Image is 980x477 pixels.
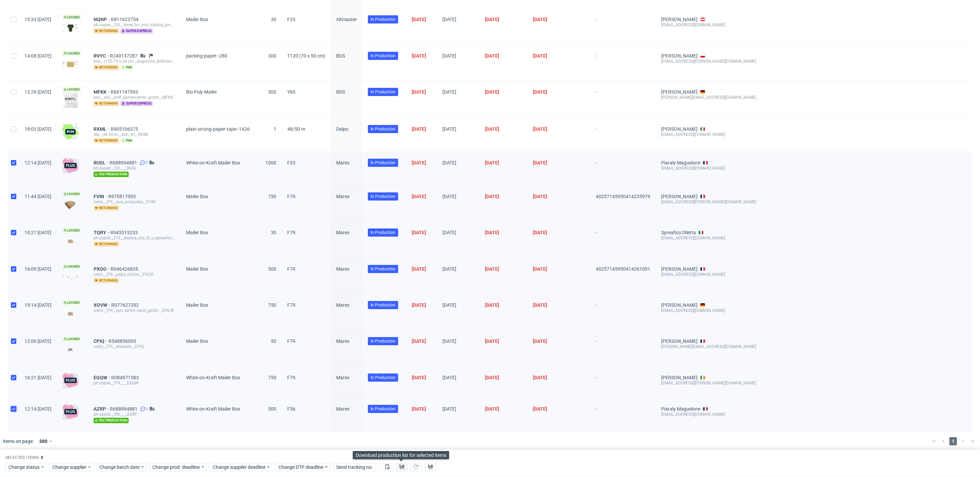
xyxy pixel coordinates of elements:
[62,264,81,269] span: Locked
[111,302,140,308] span: R077627292
[661,95,756,100] div: [PERSON_NAME][EMAIL_ADDRESS][DOMAIN_NAME]
[186,375,240,380] span: White-on-Kraft Mailer Box
[62,61,79,68] img: version_two_editor_design.png
[661,406,700,412] a: Piaraly Maguelone
[94,266,111,272] span: PXOO
[94,278,119,283] span: returning
[94,194,108,199] span: FVIN
[186,89,217,95] span: Bio Poly Mailer
[139,406,148,412] a: 2
[274,126,276,132] span: 1
[485,194,499,199] span: [DATE]
[94,17,111,22] span: NQNP
[485,230,499,235] span: [DATE]
[265,160,276,165] span: 1000
[442,302,456,308] span: [DATE]
[442,375,456,380] span: [DATE]
[371,16,395,22] span: In Production
[24,338,51,344] span: 12:06 [DATE]
[336,465,373,470] span: Send tracking no.
[108,194,137,199] span: R970817095
[152,464,200,471] span: Change prod. deadline
[94,241,119,247] span: returning
[110,53,139,59] a: R249137287
[336,338,349,344] span: Marex
[485,302,499,308] span: [DATE]
[661,17,698,22] a: [PERSON_NAME]
[371,229,395,236] span: In Production
[661,235,756,241] div: [EMAIL_ADDRESS][DOMAIN_NAME]
[336,89,345,95] span: BDS
[186,338,208,344] span: Mailer Box
[110,160,138,165] span: R688994881
[111,17,140,22] a: R811622754
[94,344,175,349] div: ostro__f79__shiseido__CPIQ
[596,266,650,272] span: 40257145950414261091
[412,194,426,199] span: [DATE]
[371,338,395,344] span: In Production
[5,455,39,460] span: Selected items:
[485,266,499,272] span: [DATE]
[287,89,297,95] span: Y60.
[596,160,650,177] span: -
[109,338,137,344] a: R548856005
[94,272,175,277] div: ostro__f79__papa_chiche__PXOO
[24,375,51,380] span: 16:21 [DATE]
[412,338,426,344] span: [DATE]
[110,230,139,235] span: R943315233
[533,160,547,165] span: [DATE]
[146,160,148,165] span: 2
[485,338,499,344] span: [DATE]
[268,194,276,199] span: 750
[24,266,51,272] span: 16:09 [DATE]
[24,17,51,22] span: 15:33 [DATE]
[596,89,650,110] span: -
[442,406,456,412] span: [DATE]
[442,338,456,344] span: [DATE]
[186,160,240,165] span: White-on-Kraft Mailer Box
[661,194,698,199] a: [PERSON_NAME]
[24,53,51,59] span: 14:08 [DATE]
[287,406,297,412] span: F56.
[412,160,426,165] span: [DATE]
[271,338,276,344] span: 50
[94,302,111,308] a: XOVW
[336,302,349,308] span: Marex
[533,194,547,199] span: [DATE]
[533,375,547,380] span: [DATE]
[596,302,650,322] span: -
[371,160,395,166] span: In Production
[62,157,79,174] img: plus-icon.676465ae8f3a83198b3f.png
[661,375,698,380] a: [PERSON_NAME]
[442,266,456,272] span: [DATE]
[94,138,119,143] span: returning
[287,338,297,344] span: F79.
[120,28,153,34] span: super express
[186,126,250,132] span: plain-strong-paper-tape--1426
[94,132,175,137] div: dlp__48-50-m__stm_srl__RXML
[94,89,111,95] a: MFKK
[533,302,547,308] span: [DATE]
[661,380,756,386] div: [EMAIL_ADDRESS][PERSON_NAME][DOMAIN_NAME]
[94,172,129,177] span: fsc production
[287,194,297,199] span: F79.
[412,406,426,412] span: [DATE]
[287,230,297,235] span: F79.
[94,160,110,165] a: RUSL
[661,308,756,313] div: [EMAIL_ADDRESS][DOMAIN_NAME]
[94,406,110,412] span: AZRP
[371,193,395,200] span: In Production
[442,194,456,199] span: [DATE]
[661,266,698,272] a: [PERSON_NAME]
[94,235,175,241] div: ph-zapier__f79__elledue_snc_di_s_spreafico_co__TQRY
[661,89,698,95] a: [PERSON_NAME]
[62,403,79,420] img: plus-icon.676465ae8f3a83198b3f.png
[661,199,756,205] div: [EMAIL_ADDRESS][PERSON_NAME][DOMAIN_NAME]
[949,437,957,445] span: 1
[111,126,140,132] a: R905106375
[62,191,81,197] span: Locked
[110,406,139,412] a: R688994881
